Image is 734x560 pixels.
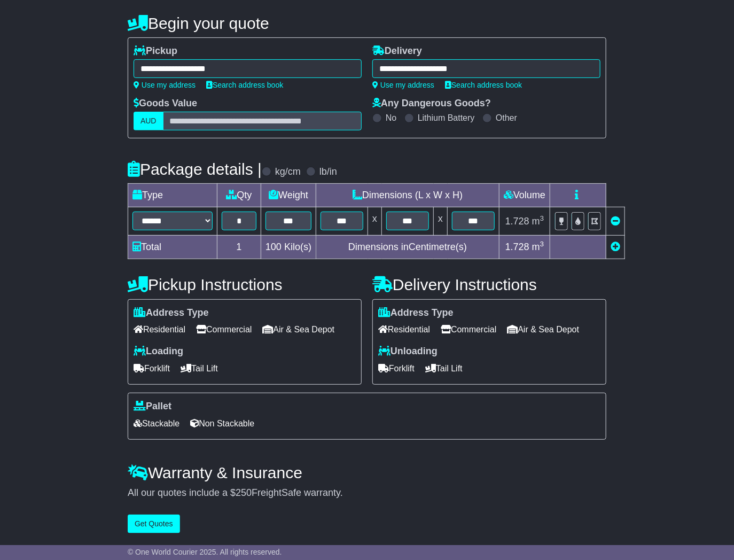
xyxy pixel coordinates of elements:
[368,207,382,235] td: x
[275,166,301,178] label: kg/cm
[386,113,396,123] label: No
[378,307,454,319] label: Address Type
[372,276,606,293] h4: Delivery Instructions
[261,235,316,259] td: Kilo(s)
[611,216,620,227] a: Remove this item
[261,184,316,207] td: Weight
[441,321,496,338] span: Commercial
[378,346,438,357] label: Unloading
[445,81,522,89] a: Search address book
[128,487,606,499] div: All our quotes include a $ FreightSafe warranty.
[128,515,180,533] button: Get Quotes
[134,98,197,110] label: Goods Value
[372,81,434,89] a: Use my address
[190,415,254,432] span: Non Stackable
[128,464,606,481] h4: Warranty & Insurance
[134,321,185,338] span: Residential
[128,235,217,259] td: Total
[128,160,262,178] h4: Package details |
[507,321,580,338] span: Air & Sea Depot
[378,360,415,377] span: Forklift
[236,487,252,498] span: 250
[372,98,491,110] label: Any Dangerous Goods?
[499,184,550,207] td: Volume
[217,184,261,207] td: Qty
[206,81,283,89] a: Search address book
[532,216,544,227] span: m
[425,360,463,377] span: Tail Lift
[134,415,179,432] span: Stackable
[196,321,252,338] span: Commercial
[134,112,163,130] label: AUD
[134,360,170,377] span: Forklift
[505,242,529,252] span: 1.728
[316,184,499,207] td: Dimensions (L x W x H)
[505,216,529,227] span: 1.728
[434,207,448,235] td: x
[540,214,544,222] sup: 3
[319,166,337,178] label: lb/in
[134,81,196,89] a: Use my address
[372,45,422,57] label: Delivery
[266,242,282,252] span: 100
[134,401,171,413] label: Pallet
[128,14,606,32] h4: Begin your quote
[496,113,517,123] label: Other
[128,184,217,207] td: Type
[128,548,282,556] span: © One World Courier 2025. All rights reserved.
[217,235,261,259] td: 1
[128,276,362,293] h4: Pickup Instructions
[378,321,430,338] span: Residential
[540,240,544,248] sup: 3
[418,113,475,123] label: Lithium Battery
[532,242,544,252] span: m
[134,346,183,357] label: Loading
[316,235,499,259] td: Dimensions in Centimetre(s)
[181,360,218,377] span: Tail Lift
[611,242,620,252] a: Add new item
[134,307,209,319] label: Address Type
[134,45,177,57] label: Pickup
[263,321,335,338] span: Air & Sea Depot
